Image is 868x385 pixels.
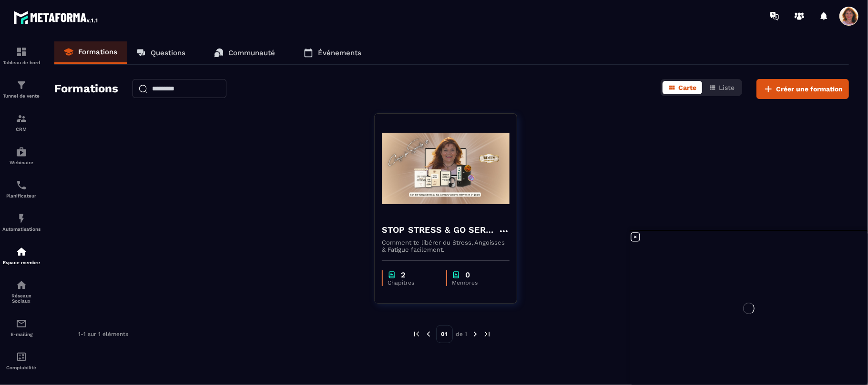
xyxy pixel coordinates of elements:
p: 01 [436,325,453,343]
a: formation-backgroundSTOP STRESS & GO SERENITY ©Comment te libérer du Stress, Angoisses & Fatigue ... [374,113,529,316]
p: E-mailing [2,332,41,337]
p: Événements [318,49,361,57]
img: next [471,330,480,338]
p: Tableau de bord [2,60,41,65]
a: emailemailE-mailing [2,311,41,344]
img: formation [16,46,27,58]
a: schedulerschedulerPlanificateur [2,172,41,206]
a: automationsautomationsWebinaire [2,139,41,172]
p: 1-1 sur 1 éléments [78,331,128,337]
p: Espace membre [2,260,41,265]
img: formation [16,113,27,124]
button: Créer une formation [756,79,849,99]
span: Carte [678,84,696,91]
img: scheduler [16,179,27,191]
a: automationsautomationsEspace membre [2,239,41,272]
p: 2 [401,270,405,279]
p: 0 [465,270,470,279]
p: Comptabilité [2,365,41,370]
img: chapter [388,270,396,279]
a: Questions [127,41,195,64]
a: Communauté [204,41,285,64]
p: CRM [2,127,41,132]
img: prev [412,330,421,338]
h2: Formations [54,79,118,99]
p: Comment te libérer du Stress, Angoisses & Fatigue facilement. [382,239,510,253]
p: Formations [78,48,117,56]
a: accountantaccountantComptabilité [2,344,41,377]
a: Événements [294,41,371,64]
img: logo [13,9,99,26]
p: Webinaire [2,160,41,165]
a: formationformationTableau de bord [2,39,41,72]
a: formationformationCRM [2,106,41,139]
img: formation-background [382,121,510,216]
button: Liste [703,81,740,94]
img: automations [16,246,27,257]
img: social-network [16,279,27,291]
span: Liste [719,84,735,91]
a: automationsautomationsAutomatisations [2,206,41,239]
p: Questions [151,49,185,57]
img: accountant [16,351,27,363]
p: Réseaux Sociaux [2,293,41,304]
a: Formations [54,41,127,64]
img: formation [16,79,27,91]
img: automations [16,146,27,158]
img: prev [424,330,433,338]
span: Créer une formation [776,84,843,94]
h4: STOP STRESS & GO SERENITY © [382,223,498,237]
p: Communauté [228,49,275,57]
a: social-networksocial-networkRéseaux Sociaux [2,272,41,311]
p: Chapitres [388,279,437,286]
img: automations [16,213,27,224]
p: Automatisations [2,227,41,232]
img: next [483,330,491,338]
a: formationformationTunnel de vente [2,72,41,106]
img: chapter [452,270,460,279]
button: Carte [663,81,702,94]
p: Planificateur [2,193,41,198]
p: de 1 [456,330,468,338]
p: Membres [452,279,500,286]
p: Tunnel de vente [2,93,41,99]
img: email [16,318,27,329]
